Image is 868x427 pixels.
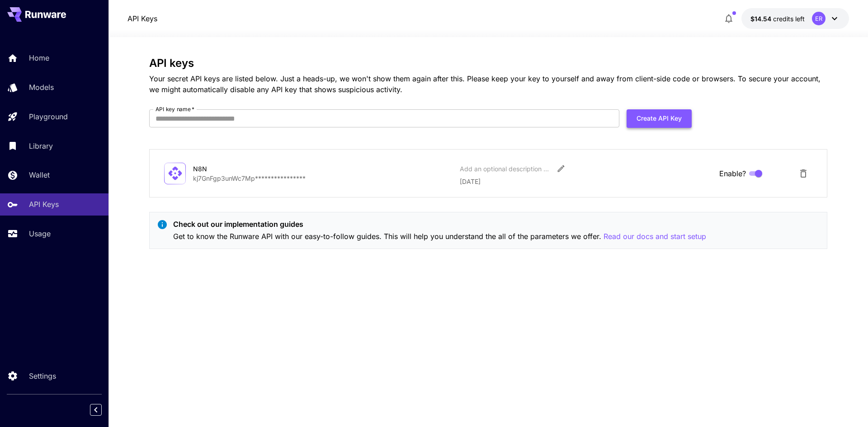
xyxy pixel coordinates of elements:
button: Edit [553,160,569,177]
div: Add an optional description or comment [460,164,550,174]
h3: API keys [149,57,827,70]
p: Settings [29,371,56,381]
div: ER [812,12,826,25]
div: $14.5398 [750,14,805,23]
span: $14.54 [750,15,773,23]
button: Collapse sidebar [90,404,102,416]
p: Get to know the Runware API with our easy-to-follow guides. This will help you understand the all... [173,231,706,242]
span: credits left [773,15,805,23]
p: [DATE] [460,177,712,186]
p: Check out our implementation guides [173,219,706,230]
nav: breadcrumb [127,13,157,24]
button: Delete API Key [794,164,812,183]
label: API key name [156,105,194,113]
p: Usage [29,228,51,239]
span: Enable? [719,168,746,179]
p: Playground [29,111,68,122]
button: Read our docs and start setup [604,231,706,242]
p: API Keys [29,199,59,210]
p: Home [29,52,49,63]
p: Models [29,82,54,93]
div: Collapse sidebar [97,402,108,418]
p: Library [29,141,53,151]
a: API Keys [127,13,157,24]
p: Wallet [29,169,50,180]
div: N8N [193,164,283,174]
button: Create API Key [627,109,692,128]
p: Your secret API keys are listed below. Just a heads-up, we won't show them again after this. Plea... [149,73,827,95]
button: $14.5398ER [741,8,849,29]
